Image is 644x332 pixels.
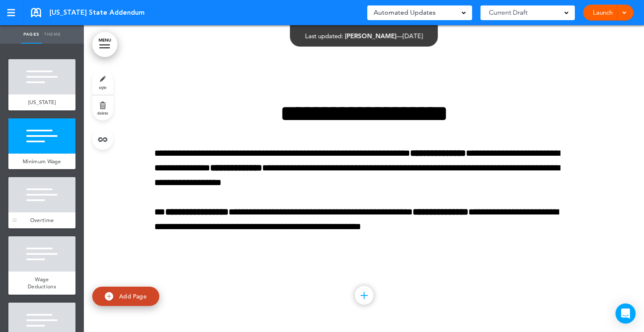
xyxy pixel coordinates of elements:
span: [DATE] [403,32,423,40]
div: Open Intercom Messenger [615,303,636,324]
span: Last updated: [305,32,343,40]
a: Add Page [92,287,159,306]
a: style [92,70,113,95]
a: delete [92,95,113,120]
div: — [305,33,423,39]
span: Wage Deductions [28,276,56,290]
span: Overtime [30,217,54,224]
a: Pages [21,25,42,44]
span: Minimum Wage [23,158,61,165]
a: [US_STATE] [8,94,75,110]
span: delete [97,110,108,115]
span: [PERSON_NAME] [345,32,397,40]
span: [US_STATE] State Addendum [49,8,145,17]
a: Theme [42,25,63,44]
span: Add Page [119,293,147,300]
a: MENU [92,32,117,57]
a: Launch [589,5,616,21]
a: Minimum Wage [8,154,75,170]
span: [US_STATE] [28,99,56,106]
span: Automated Updates [374,7,436,18]
a: Overtime [8,212,75,228]
span: Current Draft [489,7,527,18]
img: add.svg [105,292,113,301]
a: Wage Deductions [8,272,75,295]
span: style [99,85,106,90]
